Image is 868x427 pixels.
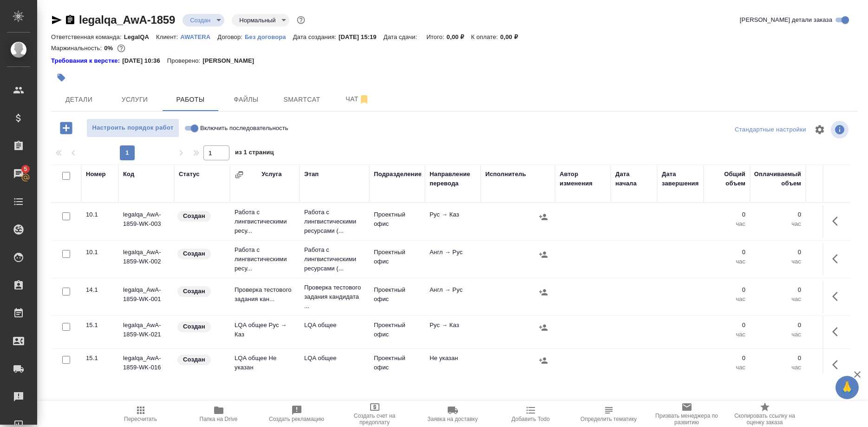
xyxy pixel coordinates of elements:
p: Клиент: [156,33,180,40]
p: RUB [810,363,848,372]
p: 0 [755,321,801,330]
p: час [708,295,745,304]
a: legalqa_AwA-1859 [79,13,175,26]
td: Проектный офис [369,243,425,276]
div: Создан [232,14,289,26]
p: час [708,257,745,266]
div: 10.1 [86,248,114,257]
td: Проверка тестового задания кан... [230,281,300,313]
p: 0 [810,285,848,295]
div: 15.1 [86,354,114,363]
p: Создан [183,355,205,364]
p: Работа с лингвистическими ресурсами (... [304,245,365,273]
div: Этап [304,170,319,179]
p: Дата создания: [293,33,339,40]
p: 0 [755,285,801,295]
span: Включить последовательность [200,124,288,133]
span: Посмотреть информацию [831,121,850,138]
a: 5 [2,162,35,185]
p: час [755,295,801,304]
p: 0 [708,248,745,257]
p: 0 [708,321,745,330]
span: из 1 страниц [235,147,274,160]
div: Код [123,170,134,179]
button: Создан [187,16,213,24]
div: Создан [183,14,224,26]
p: LegalQA [124,33,156,40]
button: Настроить порядок работ [86,118,179,138]
button: Сгруппировать [235,170,244,179]
p: Создан [183,322,205,331]
button: Назначить [536,285,550,299]
td: Проектный офис [369,316,425,348]
td: legalqa_AwA-1859-WK-016 [118,349,174,381]
td: Рус → Каз [425,205,481,238]
p: LQA общее [304,354,365,363]
p: Ответственная команда: [51,33,124,40]
div: 14.1 [86,285,114,295]
span: Файлы [224,94,268,105]
p: Проверка тестового задания кандидата ... [304,283,365,311]
div: split button [732,123,809,137]
button: Здесь прячутся важные кнопки [827,285,849,308]
p: 0 [708,285,745,295]
p: 0 [708,354,745,363]
p: 0 [810,248,848,257]
p: Дата сдачи: [384,33,419,40]
button: Назначить [536,354,550,368]
a: Требования к верстке: [51,56,122,66]
p: К оплате: [471,33,500,40]
span: [PERSON_NAME] детали заказа [740,15,832,25]
a: Без договора [245,33,293,40]
p: 0 [755,354,801,363]
p: Маржинальность: [51,45,104,52]
button: Нормальный [236,16,278,24]
span: 🙏 [839,378,855,397]
p: 0 [810,354,848,363]
p: час [755,257,801,266]
td: Англ → Рус [425,243,481,276]
div: Услуга [261,170,281,179]
p: RUB [810,219,848,229]
p: 0 [755,210,801,219]
div: Общий объем [708,170,745,188]
p: Итого: [426,33,446,40]
button: 0.00 RUB; [115,42,127,54]
div: Заказ еще не согласован с клиентом, искать исполнителей рано [176,285,225,298]
span: Услуги [112,94,157,105]
p: час [755,363,801,372]
div: Статус [179,170,200,179]
button: Скопировать ссылку для ЯМессенджера [51,14,62,26]
p: [DATE] 10:36 [122,56,167,66]
td: LQA общее Не указан [230,349,300,381]
button: Назначить [536,321,550,335]
p: час [708,363,745,372]
div: Исполнитель [485,170,526,179]
a: AWATERA [180,33,217,40]
button: Здесь прячутся важные кнопки [827,210,849,232]
p: Создан [183,249,205,258]
p: [DATE] 15:19 [339,33,384,40]
div: Заказ еще не согласован с клиентом, искать исполнителей рано [176,210,225,223]
p: Работа с лингвистическими ресурсами (... [304,208,365,236]
div: Дата завершения [662,170,699,188]
p: 0% [104,45,115,52]
div: Направление перевода [430,170,476,188]
button: Скопировать ссылку [65,14,76,26]
div: Заказ еще не согласован с клиентом, искать исполнителей рано [176,321,225,333]
div: Подразделение [374,170,422,179]
p: 0 [755,248,801,257]
div: Номер [86,170,106,179]
td: Рус → Каз [425,316,481,348]
div: 15.1 [86,321,114,330]
td: Проектный офис [369,349,425,381]
button: Здесь прячутся важные кнопки [827,321,849,343]
p: Создан [183,287,205,296]
div: Заказ еще не согласован с клиентом, искать исполнителей рано [176,354,225,366]
td: Работа с лингвистическими ресу... [230,241,300,278]
button: Добавить тэг [51,67,72,88]
p: RUB [810,295,848,304]
td: legalqa_AwA-1859-WK-021 [118,316,174,348]
button: 🙏 [835,376,859,399]
p: 0 [810,210,848,219]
